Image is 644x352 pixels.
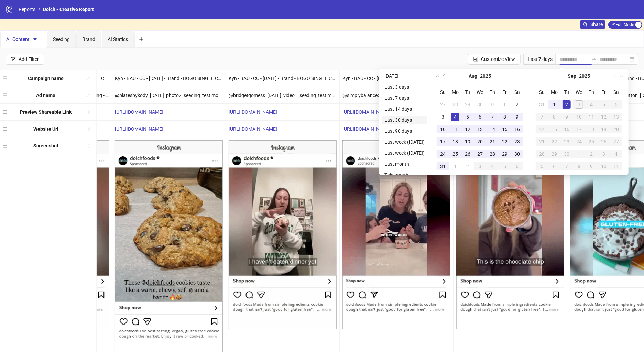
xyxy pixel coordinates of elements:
[3,126,8,131] span: menu
[115,109,163,115] a: [URL][DOMAIN_NAME]
[560,86,573,98] th: Tu
[538,125,546,133] div: 14
[538,113,546,121] div: 7
[573,111,585,123] td: 2025-09-10
[499,160,511,173] td: 2025-09-05
[139,37,144,42] span: plus
[437,111,449,123] td: 2025-08-03
[382,149,427,157] li: Last week ([DATE])
[6,36,41,42] span: All Content
[610,98,622,111] td: 2025-09-06
[563,137,571,146] div: 23
[610,135,622,148] td: 2025-09-27
[463,113,472,121] div: 5
[439,125,447,133] div: 10
[511,111,523,123] td: 2025-08-09
[488,113,496,121] div: 7
[501,137,509,146] div: 22
[610,123,622,135] td: 2025-09-20
[115,126,163,132] a: [URL][DOMAIN_NAME]
[486,135,499,148] td: 2025-08-21
[573,98,585,111] td: 2025-09-03
[600,113,608,121] div: 12
[461,148,474,160] td: 2025-08-26
[486,98,499,111] td: 2025-07-31
[499,98,511,111] td: 2025-08-01
[513,150,521,158] div: 30
[610,111,622,123] td: 2025-09-13
[585,111,598,123] td: 2025-09-11
[3,143,8,148] span: menu
[449,111,461,123] td: 2025-08-04
[579,69,590,83] button: Choose a year
[456,140,564,329] img: Screenshot 120232911600060297
[474,135,486,148] td: 2025-08-20
[536,86,548,98] th: Su
[33,126,58,132] b: Website Url
[587,162,596,170] div: 9
[587,125,596,133] div: 18
[473,57,478,62] span: control
[536,123,548,135] td: 2025-09-14
[437,98,449,111] td: 2025-07-27
[437,123,449,135] td: 2025-08-10
[461,160,474,173] td: 2025-09-02
[476,100,484,109] div: 30
[86,93,90,98] span: sort-ascending
[3,76,8,81] span: menu
[575,125,583,133] div: 17
[499,111,511,123] td: 2025-08-08
[474,123,486,135] td: 2025-08-13
[591,56,597,62] span: swap-right
[600,125,608,133] div: 19
[501,162,509,170] div: 5
[598,86,610,98] th: Fr
[476,150,484,158] div: 27
[480,69,491,83] button: Choose a year
[499,148,511,160] td: 2025-08-29
[548,160,560,173] td: 2025-10-06
[53,36,70,42] span: Seeding
[451,100,459,109] div: 28
[560,111,573,123] td: 2025-09-09
[499,86,511,98] th: Fr
[550,150,558,158] div: 29
[112,70,226,87] div: Kyn - BAU - CC - [DATE] - Brand - BOGO SINGLE Campaign - Relaunch - Copy
[382,72,427,80] li: [DATE]
[573,86,585,98] th: We
[382,138,427,146] li: Last week ([DATE])
[587,100,596,109] div: 4
[476,113,484,121] div: 6
[587,113,596,121] div: 11
[86,126,90,131] span: sort-ascending
[437,135,449,148] td: 2025-08-17
[513,162,521,170] div: 6
[486,86,499,98] th: Th
[3,93,8,98] span: menu
[112,87,226,103] div: @platesbykody_[DATE]_photo2_seeding_testimonial_chocolatechip_doich
[449,148,461,160] td: 2025-08-25
[550,162,558,170] div: 6
[501,113,509,121] div: 8
[560,123,573,135] td: 2025-09-16
[86,143,90,148] span: sort-ascending
[501,100,509,109] div: 1
[476,162,484,170] div: 3
[474,86,486,98] th: We
[463,150,472,158] div: 26
[560,160,573,173] td: 2025-10-07
[499,123,511,135] td: 2025-08-15
[598,160,610,173] td: 2025-10-10
[536,111,548,123] td: 2025-09-07
[486,148,499,160] td: 2025-08-28
[342,109,391,115] a: [URL][DOMAIN_NAME]
[568,69,577,83] button: Choose a month
[226,70,339,87] div: Kyn - BAU - CC - [DATE] - Brand - BOGO SINGLE Campaign - Relaunch - Copy
[550,137,558,146] div: 22
[585,148,598,160] td: 2025-10-02
[3,140,9,151] div: menu
[598,98,610,111] td: 2025-09-05
[548,98,560,111] td: 2025-09-01
[575,137,583,146] div: 24
[585,123,598,135] td: 2025-09-18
